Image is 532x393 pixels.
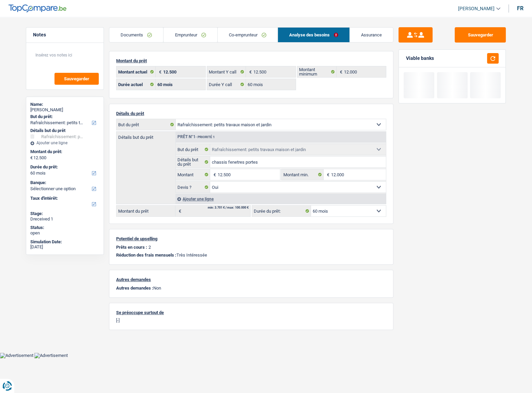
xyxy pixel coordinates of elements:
[116,310,386,315] p: Se préoccupe surtout de
[176,182,210,193] label: Devis ?
[282,169,323,180] label: Montant min.
[116,119,176,130] label: But du prêt
[30,107,99,113] div: [PERSON_NAME]
[175,206,183,216] span: €
[30,230,99,236] div: open
[116,236,386,241] p: Potentiel de upselling
[517,5,523,12] div: fr
[30,155,33,161] span: €
[207,66,246,77] label: Montant Y call
[30,239,99,245] div: Simulation Date:
[337,66,344,77] span: €
[406,55,434,61] div: Viable banks
[116,245,147,250] p: Prêts en cours :
[33,32,97,38] h5: Notes
[9,4,66,13] img: TopCompare Logo
[156,66,163,77] span: €
[116,277,386,282] p: Autres demandes
[30,114,98,119] label: But du prêt:
[116,66,156,77] label: Montant actuel
[455,27,506,43] button: Sauvegarder
[324,169,331,180] span: €
[30,180,98,185] label: Banque:
[30,149,98,154] label: Montant du prêt:
[64,77,89,81] span: Sauvegarder
[210,169,218,180] span: €
[350,28,393,42] a: Assurance
[195,135,215,139] span: - Priorité 1
[252,206,311,216] label: Durée du prêt:
[116,132,175,140] label: Détails but du prêt
[246,66,253,77] span: €
[30,102,99,107] div: Name:
[30,128,99,133] div: Détails but du prêt
[278,28,349,42] a: Analyse des besoins
[30,211,99,216] div: Stage:
[148,245,151,250] p: 2
[176,144,210,155] label: But du prêt
[116,111,386,116] p: Détails du prêt
[54,73,99,85] button: Sauvegarder
[30,196,98,201] label: Taux d'intérêt:
[176,135,217,139] div: Prêt n°1
[208,206,249,209] div: min: 3.701 € / max: 100.000 €
[116,252,176,258] span: Réduction des frais mensuels :
[109,28,163,42] a: Documents
[175,194,386,204] div: Ajouter une ligne
[30,216,99,222] div: Dreceived 1
[458,6,495,12] span: [PERSON_NAME]
[297,66,337,77] label: Montant minimum
[116,318,386,323] p: [-]
[30,225,99,230] div: Status:
[453,3,500,14] a: [PERSON_NAME]
[176,157,210,167] label: Détails but du prêt
[116,206,175,216] label: Montant du prêt
[116,285,153,291] span: Autres demandes :
[207,79,246,90] label: Durée Y call
[218,28,278,42] a: Co-emprunteur
[30,244,99,250] div: [DATE]
[163,28,217,42] a: Emprunteur
[30,164,98,170] label: Durée du prêt:
[116,252,386,258] p: Très Intéressée
[116,285,386,291] p: Non
[176,169,210,180] label: Montant
[116,58,386,63] p: Montant du prêt
[116,79,156,90] label: Durée actuel
[30,141,99,145] div: Ajouter une ligne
